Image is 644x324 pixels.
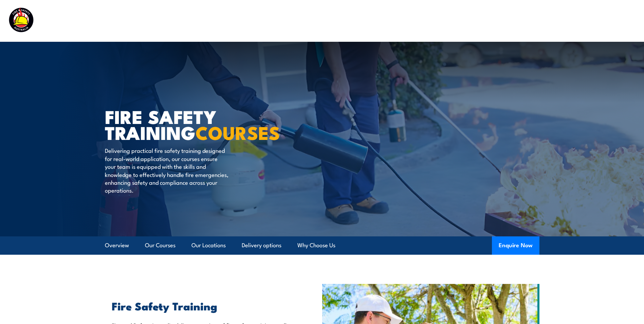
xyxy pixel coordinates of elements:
[591,12,612,30] a: Contact
[492,236,539,255] button: Enquire Now
[191,236,226,254] a: Our Locations
[196,118,280,146] strong: COURSES
[112,301,291,310] h2: Fire Safety Training
[508,12,522,30] a: News
[467,12,493,30] a: About Us
[297,236,335,254] a: Why Choose Us
[105,236,129,254] a: Overview
[372,12,453,30] a: Emergency Response Services
[242,236,281,254] a: Delivery options
[537,12,576,30] a: Learner Portal
[145,236,176,254] a: Our Courses
[312,12,357,30] a: Course Calendar
[105,146,229,194] p: Delivering practical fire safety training designed for real-world application, our courses ensure...
[275,12,297,30] a: Courses
[105,108,273,140] h1: FIRE SAFETY TRAINING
